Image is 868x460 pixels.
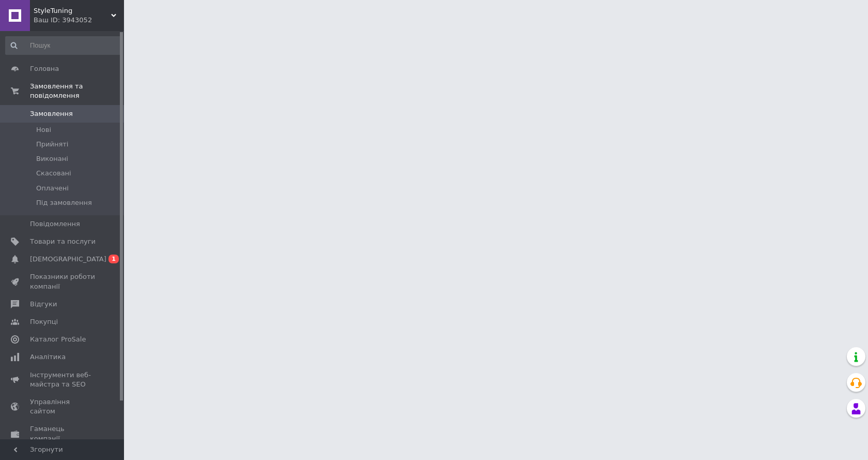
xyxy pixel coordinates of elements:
span: Оплачені [36,184,69,193]
span: Замовлення та повідомлення [30,82,124,100]
span: Головна [30,64,59,73]
span: Показники роботи компанії [30,272,96,291]
span: Замовлення [30,109,73,118]
span: Покупці [30,317,58,327]
div: Ваш ID: 3943052 [34,16,124,25]
span: Виконані [36,154,68,164]
span: Гаманець компанії [30,424,96,443]
span: StyleTuning [34,6,111,16]
span: Товари та послуги [30,237,96,246]
span: Інструменти веб-майстра та SEO [30,370,96,389]
span: Повідомлення [30,219,80,229]
span: Відгуки [30,300,57,309]
span: Каталог ProSale [30,335,86,344]
span: Під замовлення [36,198,92,207]
span: Скасовані [36,169,71,178]
span: Аналітика [30,352,66,362]
span: Нові [36,125,51,135]
span: Прийняті [36,140,68,149]
span: Управління сайтом [30,397,96,416]
input: Пошук [5,36,122,55]
span: 1 [109,255,119,263]
span: [DEMOGRAPHIC_DATA] [30,255,106,264]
